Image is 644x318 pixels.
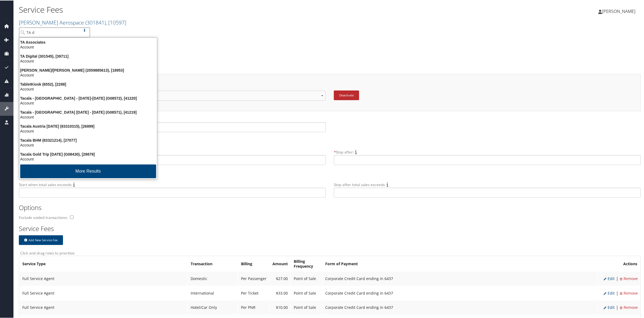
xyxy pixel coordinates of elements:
th: Service Type [20,256,187,271]
td: Full Service Agent [20,300,187,314]
th: Amount [270,256,290,271]
th: Billing Frequency [291,256,322,271]
div: TabletKiosk (6552), [2288] [16,81,160,86]
span: , [ 10597 ] [106,18,126,26]
a: [PERSON_NAME] [598,3,641,19]
div: Tacala - [GEOGRAPHIC_DATA] [DATE] - [DATE] (G08571), [41219] [16,109,160,114]
div: [PERSON_NAME]/[PERSON_NAME] (2059885613), [18953] [16,67,160,72]
div: Tacala Gold Trip [DATE] (G08430), [29879] [16,151,160,156]
span: Per PNR [241,304,255,309]
div: Account [16,128,160,133]
div: Account [16,142,160,147]
span: [PERSON_NAME] [602,8,635,14]
td: International [188,286,238,300]
span: Point of Sale [294,275,316,281]
h1: Service Fees [19,4,433,15]
span: Per Ticket [241,290,258,295]
td: $10.00 [270,300,290,314]
th: Form of Payment [323,256,598,271]
td: Domestic [188,271,238,285]
h2: Effective Dates [19,137,637,146]
label: Start when total sales exceeds: [19,181,72,187]
button: Deactivate [334,90,359,100]
h2: Tiered Thresholds [19,170,637,179]
td: Corporate Credit Card ending in 6437 [323,286,598,300]
div: Tacala BHM (83321214), [27077] [16,137,160,142]
h2: Options [19,202,637,212]
th: Billing [238,256,269,271]
span: Remove [620,275,638,281]
td: $33.00 [270,286,290,300]
label: Exclude voided transactions: [19,214,69,220]
div: Account [16,114,160,119]
span: Edit [604,304,615,309]
label: Click and drag rows to prioritize [19,250,637,255]
div: Account [16,44,160,49]
span: Remove [620,304,638,309]
th: Actions [598,256,640,271]
div: TA Associates [16,39,160,44]
span: Remove [620,290,638,295]
div: Account [16,156,160,161]
label: Select A Contract: [24,82,326,90]
td: Corporate Credit Card ending in 6437 [323,300,598,314]
div: Account [16,100,160,105]
div: Account [16,72,160,77]
td: $27.00 [270,271,290,285]
label: Contract Name: [19,116,326,121]
button: Add New Service Fee [19,235,63,244]
div: Account [16,58,160,63]
span: ( 301841 ) [85,18,106,26]
li: | [615,303,620,310]
label: Stop after total sales exceeds: [334,181,386,187]
div: Tacala Austria [DATE] (83310315), [26899] [16,123,160,128]
span: Per Passenger [241,275,267,281]
div: Tacala - [GEOGRAPHIC_DATA] - [DATE]-[DATE] (G08572), [41220] [16,95,160,100]
span: Point of Sale [294,290,316,295]
input: Name is required. [19,122,326,132]
span: Point of Sale [294,304,316,309]
th: Transaction [188,256,238,271]
a: [PERSON_NAME] Aerospace [19,18,126,26]
label: Stop after: [334,149,354,154]
li: | [615,289,620,296]
div: TA Digital (301545), [39711] [16,53,160,58]
td: Full Service Agent [20,286,187,300]
td: Full Service Agent [20,271,187,285]
span: Edit [604,290,615,295]
h2: Service Fees [19,223,637,233]
td: Corporate Credit Card ending in 6437 [323,271,598,285]
li: | [615,275,620,282]
div: Account [16,86,160,91]
input: Search Accounts [19,27,90,37]
td: Hotel/Car Only [188,300,238,314]
span: Edit [604,275,615,281]
img: ajax-loader.gif [84,28,88,31]
button: More Results [20,164,156,178]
